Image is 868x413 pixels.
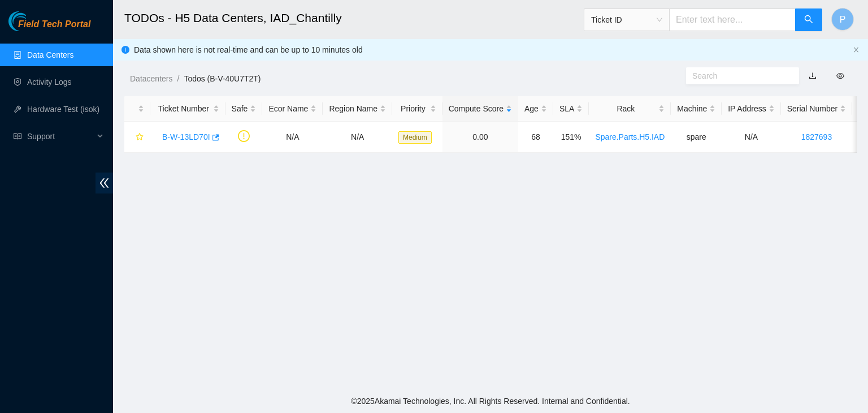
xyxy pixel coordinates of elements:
span: read [14,132,21,140]
span: exclamation-circle [238,130,250,142]
input: Search [692,70,784,82]
a: Akamai TechnologiesField Tech Portal [8,20,90,35]
button: P [831,8,854,31]
a: Spare.Parts.H5.IAD [595,132,665,141]
a: B-W-13LD70I [162,132,210,141]
span: star [136,133,144,142]
td: 0.00 [442,122,518,153]
img: Akamai Technologies [8,11,57,31]
a: Data Centers [27,50,73,59]
td: N/A [323,122,392,153]
td: N/A [262,122,323,153]
span: Medium [398,131,432,144]
button: download [800,67,825,85]
a: Datacenters [130,74,172,83]
span: close [853,46,860,53]
span: double-left [96,173,113,193]
input: Enter text here... [669,8,796,31]
span: Ticket ID [591,11,662,28]
a: Todos (B-V-40U7T2T) [184,74,261,83]
footer: © 2025 Akamai Technologies, Inc. All Rights Reserved. Internal and Confidential. [113,389,868,413]
td: spare [671,122,722,153]
a: Hardware Test (isok) [27,105,99,114]
button: search [795,8,822,31]
td: 68 [518,122,553,153]
td: 151% [553,122,589,153]
span: / [177,74,179,83]
span: Field Tech Portal [18,19,90,30]
a: Activity Logs [27,78,72,87]
span: eye [836,72,844,80]
button: star [131,128,144,146]
span: P [840,12,846,27]
a: 1827693 [801,132,832,141]
button: close [853,46,860,54]
a: download [809,71,817,80]
span: search [804,15,813,25]
td: N/A [722,122,780,153]
span: Support [27,125,94,148]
